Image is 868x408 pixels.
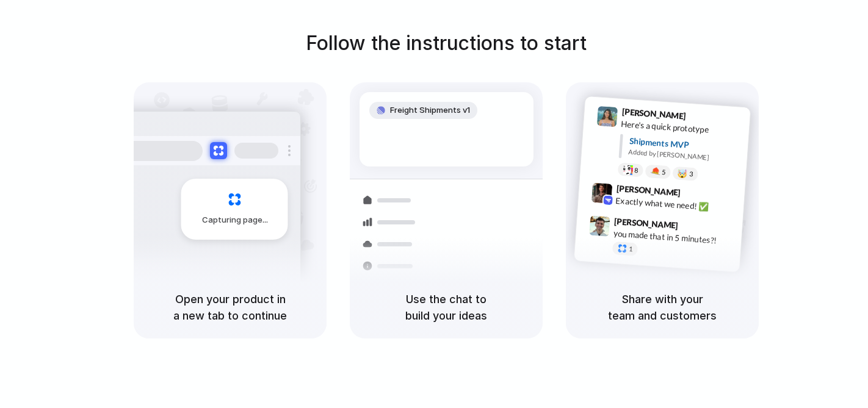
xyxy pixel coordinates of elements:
span: 8 [634,167,638,174]
span: 9:47 AM [682,220,707,235]
span: Capturing page [202,214,270,226]
span: [PERSON_NAME] [616,182,681,199]
span: [PERSON_NAME] [614,215,679,232]
h1: Follow the instructions to start [306,29,587,58]
div: Exactly what we need! ✅ [615,194,737,215]
div: you made that in 5 minutes?! [613,227,735,248]
div: Here's a quick prototype [621,118,743,138]
h5: Use the chat to build your ideas [364,291,528,324]
div: Shipments MVP [629,135,742,155]
span: 5 [662,169,666,176]
div: 🤯 [678,169,688,178]
span: 3 [689,171,693,177]
h5: Open your product in a new tab to continue [148,291,312,324]
span: [PERSON_NAME] [621,105,686,123]
span: 1 [629,246,633,252]
span: 9:42 AM [684,187,709,202]
span: 9:41 AM [690,111,715,126]
span: Freight Shipments v1 [390,104,470,116]
div: Added by [PERSON_NAME] [628,147,740,165]
h5: Share with your team and customers [580,291,744,324]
